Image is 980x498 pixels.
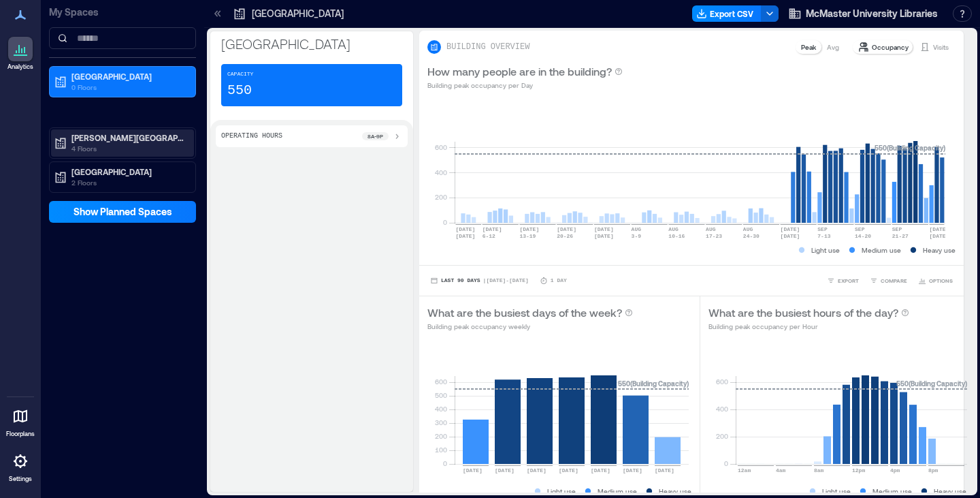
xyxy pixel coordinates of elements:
text: 6-12 [483,233,495,239]
text: [DATE] [519,226,539,232]
p: Settings [9,475,32,483]
text: [DATE] [655,467,674,473]
p: Medium use [862,245,901,255]
p: 550 [227,81,252,100]
text: 17-23 [706,233,722,239]
text: AUG [668,226,679,232]
text: 8am [814,467,824,473]
button: COMPARE [867,274,910,287]
tspan: 0 [443,459,447,467]
text: 12am [738,467,751,473]
p: 2 Floors [71,177,186,188]
p: What are the busiest hours of the day? [708,305,898,321]
p: What are the busiest days of the week? [427,305,622,321]
p: 8a - 9p [367,132,383,140]
text: 12pm [852,467,865,473]
p: My Spaces [49,5,196,19]
button: Show Planned Spaces [49,201,196,223]
tspan: 0 [724,459,728,467]
p: Occupancy [872,42,909,52]
p: Capacity [227,70,253,78]
p: Floorplans [6,430,35,438]
span: OPTIONS [929,277,953,285]
span: COMPARE [881,277,907,285]
text: SEP [855,226,865,232]
p: Heavy use [659,486,691,497]
p: How many people are in the building? [427,63,612,80]
tspan: 200 [435,193,447,201]
text: 21-27 [892,233,909,239]
text: [DATE] [594,226,614,232]
a: Settings [4,445,37,487]
text: AUG [706,226,716,232]
p: Light use [547,486,576,497]
p: [GEOGRAPHIC_DATA] [71,166,186,177]
text: [DATE] [527,467,546,473]
p: 1 Day [551,277,567,285]
p: BUILDING OVERVIEW [446,42,529,52]
text: [DATE] [483,226,502,232]
text: 7-13 [817,233,830,239]
tspan: 200 [716,432,728,440]
text: [DATE] [930,226,949,232]
a: Analytics [3,33,37,75]
text: [DATE] [781,233,800,239]
button: OPTIONS [915,274,955,287]
tspan: 200 [435,432,447,440]
text: 14-20 [855,233,871,239]
text: 13-19 [519,233,536,239]
tspan: 600 [716,377,728,386]
tspan: 0 [443,218,447,226]
text: AUG [743,226,753,232]
text: [DATE] [559,467,578,473]
span: McMaster University Libraries [806,7,938,20]
p: Building peak occupancy weekly [427,321,633,332]
span: EXPORT [838,277,859,285]
p: Avg [827,42,839,52]
p: Visits [933,42,949,52]
text: 4pm [890,467,900,473]
p: Building peak occupancy per Hour [708,321,909,332]
p: 4 Floors [71,143,186,154]
text: [DATE] [930,233,949,239]
text: [DATE] [463,467,483,473]
p: Peak [801,42,816,52]
text: [DATE] [781,226,800,232]
text: [DATE] [456,233,476,239]
p: Building peak occupancy per Day [427,80,623,91]
p: Medium use [872,486,912,497]
tspan: 400 [716,405,728,413]
tspan: 100 [435,446,447,454]
p: Light use [811,245,840,255]
text: AUG [632,226,642,232]
p: Analytics [7,63,33,71]
text: 24-30 [743,233,759,239]
text: [DATE] [591,467,610,473]
tspan: 400 [435,168,447,176]
text: SEP [817,226,828,232]
tspan: 600 [435,143,447,151]
text: 8pm [928,467,938,473]
p: 0 Floors [71,82,186,93]
text: [DATE] [623,467,642,473]
text: [DATE] [456,226,476,232]
tspan: 500 [435,391,447,399]
p: Light use [822,486,851,497]
button: Last 90 Days |[DATE]-[DATE] [427,274,532,287]
p: Operating Hours [221,131,282,142]
tspan: 300 [435,418,447,426]
button: McMaster University Libraries [784,3,942,25]
p: [PERSON_NAME][GEOGRAPHIC_DATA] [71,132,186,143]
button: Export CSV [692,5,762,22]
tspan: 400 [435,405,447,413]
tspan: 600 [435,377,447,386]
text: [DATE] [557,226,576,232]
text: 4am [776,467,786,473]
p: [GEOGRAPHIC_DATA] [252,7,344,20]
p: [GEOGRAPHIC_DATA] [221,34,402,53]
p: [GEOGRAPHIC_DATA] [71,71,186,82]
text: 3-9 [632,233,642,239]
p: Heavy use [934,486,966,497]
p: Heavy use [923,245,955,255]
text: 20-26 [557,233,573,239]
